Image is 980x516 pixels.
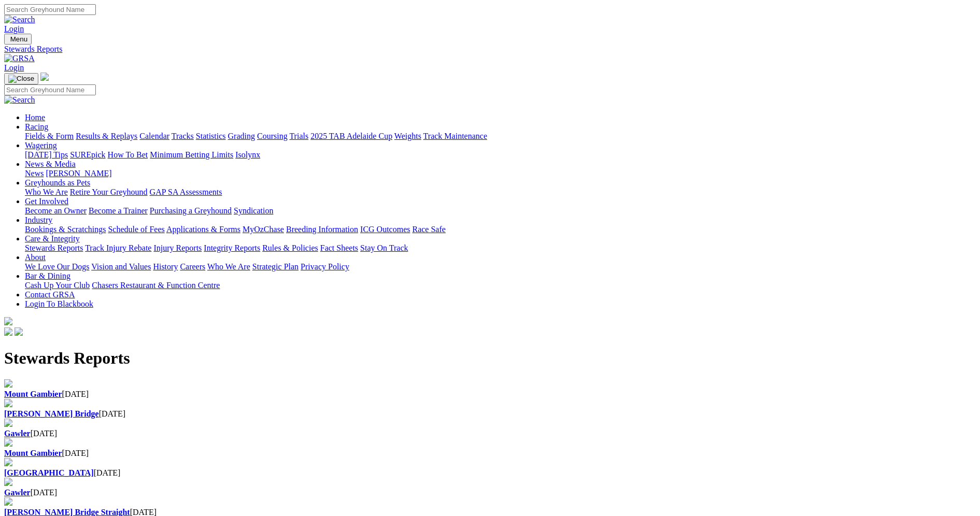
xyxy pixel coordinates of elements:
[4,54,35,63] img: GRSA
[180,262,205,271] a: Careers
[4,45,976,54] a: Stewards Reports
[207,262,250,271] a: Who We Are
[4,390,62,398] a: Mount Gambier
[412,225,445,234] a: Race Safe
[4,497,12,506] img: file-red.svg
[235,150,260,159] a: Isolynx
[4,4,96,15] input: Search
[4,95,35,105] img: Search
[70,188,148,196] a: Retire Your Greyhound
[320,243,358,252] a: Fact Sheets
[76,132,137,140] a: Results & Replays
[25,160,76,168] a: News & Media
[4,63,24,72] a: Login
[25,206,87,215] a: Become an Owner
[4,488,31,497] a: Gawler
[4,429,976,438] div: [DATE]
[25,188,68,196] a: Who We Are
[4,409,976,419] div: [DATE]
[4,468,94,477] a: [GEOGRAPHIC_DATA]
[4,349,976,368] h1: Stewards Reports
[70,150,105,159] a: SUREpick
[150,188,222,196] a: GAP SA Assessments
[25,271,70,280] a: Bar & Dining
[92,281,220,290] a: Chasers Restaurant & Function Centre
[153,243,202,252] a: Injury Reports
[25,243,83,252] a: Stewards Reports
[204,243,260,252] a: Integrity Reports
[25,150,68,159] a: [DATE] Tips
[4,438,12,447] img: file-red.svg
[25,132,976,141] div: Racing
[15,327,23,336] img: twitter.svg
[4,409,99,418] a: [PERSON_NAME] Bridge
[252,262,299,271] a: Strategic Plan
[423,132,487,140] a: Track Maintenance
[25,169,976,178] div: News & Media
[25,234,80,243] a: Care & Integrity
[25,243,976,253] div: Care & Integrity
[4,34,32,45] button: Toggle navigation
[25,281,90,290] a: Cash Up Your Club
[25,188,976,197] div: Greyhounds as Pets
[4,468,976,478] div: [DATE]
[25,225,106,234] a: Bookings & Scratchings
[4,379,12,388] img: file-red.svg
[4,488,976,497] div: [DATE]
[10,35,27,43] span: Menu
[4,458,12,466] img: file-red.svg
[25,197,68,206] a: Get Involved
[301,262,349,271] a: Privacy Policy
[4,390,976,399] div: [DATE]
[153,262,178,271] a: History
[25,216,52,224] a: Industry
[394,132,421,140] a: Weights
[139,132,169,140] a: Calendar
[4,24,24,33] a: Login
[25,178,90,187] a: Greyhounds as Pets
[4,478,12,486] img: file-red.svg
[257,132,288,140] a: Coursing
[25,122,48,131] a: Racing
[25,169,44,178] a: News
[166,225,240,234] a: Applications & Forms
[25,225,976,234] div: Industry
[25,113,45,122] a: Home
[4,429,31,438] b: Gawler
[262,243,318,252] a: Rules & Policies
[25,290,75,299] a: Contact GRSA
[25,299,93,308] a: Login To Blackbook
[25,132,74,140] a: Fields & Form
[234,206,273,215] a: Syndication
[89,206,148,215] a: Become a Trainer
[4,73,38,84] button: Toggle navigation
[8,75,34,83] img: Close
[25,253,46,262] a: About
[196,132,226,140] a: Statistics
[25,141,57,150] a: Wagering
[243,225,284,234] a: MyOzChase
[4,84,96,95] input: Search
[360,243,408,252] a: Stay On Track
[4,419,12,427] img: file-red.svg
[150,150,233,159] a: Minimum Betting Limits
[172,132,194,140] a: Tracks
[228,132,255,140] a: Grading
[25,206,976,216] div: Get Involved
[91,262,151,271] a: Vision and Values
[25,150,976,160] div: Wagering
[360,225,410,234] a: ICG Outcomes
[25,262,976,271] div: About
[40,73,49,81] img: logo-grsa-white.png
[4,449,976,458] div: [DATE]
[150,206,232,215] a: Purchasing a Greyhound
[286,225,358,234] a: Breeding Information
[4,449,62,457] a: Mount Gambier
[25,281,976,290] div: Bar & Dining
